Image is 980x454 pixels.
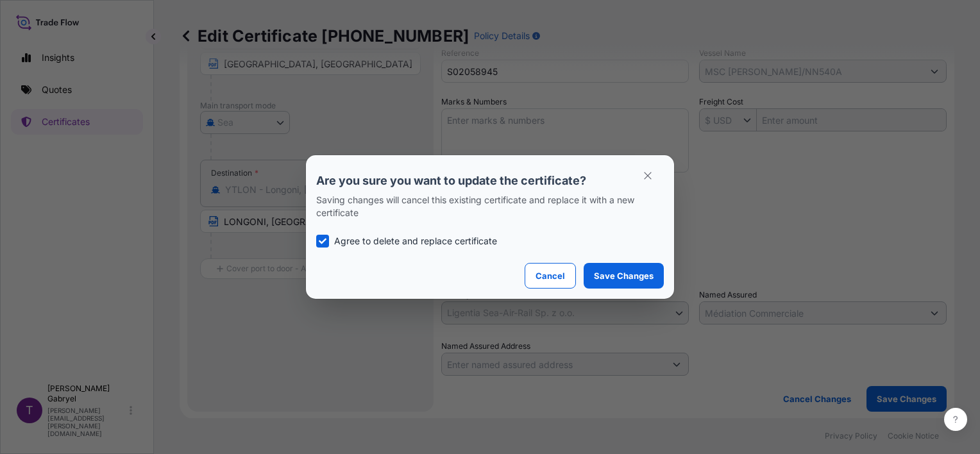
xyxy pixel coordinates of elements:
button: Cancel [525,263,576,289]
p: Are you sure you want to update the certificate? [316,173,664,189]
p: Save Changes [594,269,654,282]
p: Agree to delete and replace certificate [334,235,497,248]
p: Cancel [536,269,565,282]
p: Saving changes will cancel this existing certificate and replace it with a new certificate [316,194,664,219]
button: Save Changes [584,263,664,289]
